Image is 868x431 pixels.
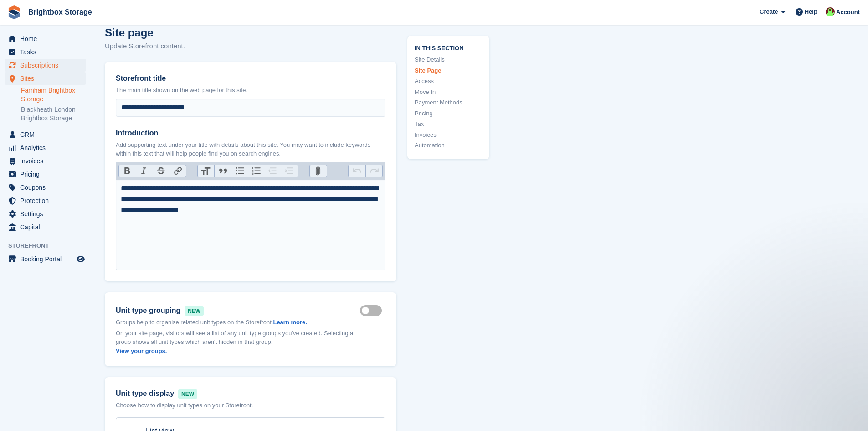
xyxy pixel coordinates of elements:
[265,165,282,177] button: Decrease Level
[153,165,169,177] button: Strikethrough
[20,221,75,234] span: Capital
[5,141,86,154] a: menu
[116,401,385,410] p: Choose how to display unit types on your Storefront.
[105,25,396,41] h2: Site page
[365,165,382,177] button: Redo
[198,165,215,177] button: Heading
[760,7,778,16] span: Create
[136,165,153,177] button: Italic
[5,208,86,220] a: menu
[282,165,298,177] button: Increase Level
[273,319,307,326] a: Learn more.
[169,165,186,177] button: Link
[20,208,75,220] span: Settings
[20,46,75,58] span: Tasks
[415,55,482,64] a: Site Details
[5,194,86,207] a: menu
[231,165,248,177] button: Bullets
[5,72,86,85] a: menu
[116,388,385,399] div: Unit type display
[5,221,86,234] a: menu
[116,348,167,354] a: View your groups.
[8,241,91,250] span: Storefront
[25,5,96,20] a: Brightbox Storage
[5,253,86,265] a: menu
[178,389,197,399] span: NEW
[20,155,75,167] span: Invoices
[5,155,86,167] a: menu
[20,253,75,265] span: Booking Portal
[7,5,21,19] img: stora-icon-8386f47178a22dfd0bd8f6a31ec36ba5ce8667c1dd55bd0f319d3a0aa187defe.svg
[20,194,75,207] span: Protection
[248,165,265,177] button: Numbers
[20,168,75,181] span: Pricing
[805,7,817,16] span: Help
[116,329,360,356] p: On your site page, visitors will see a list of any unit type groups you've created. Selecting a g...
[415,109,482,118] a: Pricing
[310,165,327,177] button: Attach Files
[5,59,86,72] a: menu
[20,59,75,72] span: Subscriptions
[116,128,385,139] label: Introduction
[415,130,482,139] a: Invoices
[415,87,482,96] a: Move In
[20,128,75,141] span: CRM
[20,141,75,154] span: Analytics
[20,32,75,45] span: Home
[105,41,396,52] p: Update Storefront content.
[20,72,75,85] span: Sites
[116,318,360,327] p: Groups help to organise related unit types on the Storefront.
[75,254,86,265] a: Preview store
[185,306,204,316] span: NEW
[5,46,86,58] a: menu
[415,43,482,52] span: In this section
[5,128,86,141] a: menu
[116,179,385,270] trix-editor: Introduction
[5,32,86,45] a: menu
[826,7,835,16] img: Marlena
[349,165,365,177] button: Undo
[116,73,385,84] label: Storefront title
[415,141,482,150] a: Automation
[360,310,385,311] label: Show groups on storefront
[5,181,86,194] a: menu
[21,86,86,104] a: Farnham Brightbox Storage
[415,77,482,86] a: Access
[116,305,360,316] label: Unit type grouping
[415,119,482,129] a: Tax
[415,66,482,75] a: Site Page
[415,98,482,107] a: Payment Methods
[119,165,136,177] button: Bold
[116,86,385,95] p: The main title shown on the web page for this site.
[20,181,75,194] span: Coupons
[116,140,385,158] p: Add supporting text under your title with details about this site. You may want to include keywor...
[214,165,231,177] button: Quote
[5,168,86,181] a: menu
[21,105,86,123] a: Blackheath London Brightbox Storage
[836,8,860,17] span: Account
